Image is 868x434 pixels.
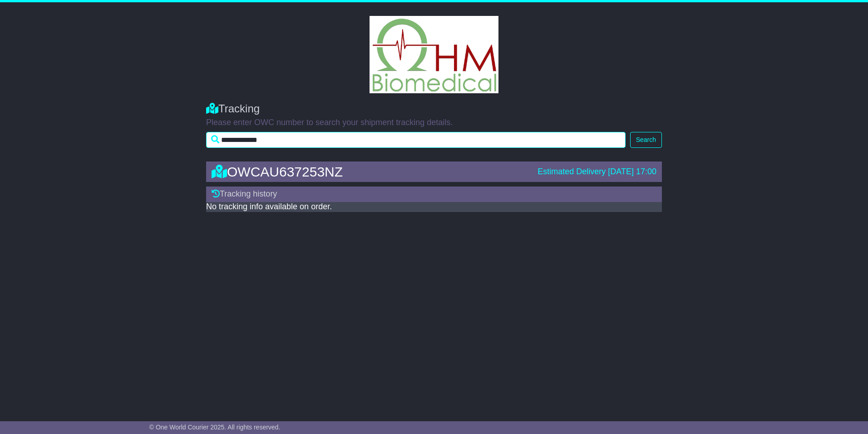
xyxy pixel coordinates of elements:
[206,118,662,128] p: Please enter OWC number to search your shipment tracking details.
[207,164,533,179] div: OWCAU637253NZ
[538,167,656,177] div: Estimated Delivery [DATE] 17:00
[149,424,281,431] span: © One World Courier 2025. All rights reserved.
[370,16,498,93] img: GetCustomerLogo
[206,102,662,116] div: Tracking
[630,132,662,148] button: Search
[206,202,662,212] div: No tracking info available on order.
[206,187,662,202] div: Tracking history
